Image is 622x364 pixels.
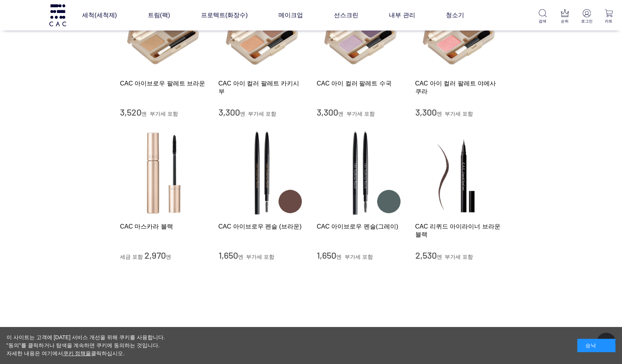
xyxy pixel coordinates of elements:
span: 엔 [338,111,343,117]
span: 부가세 포함 [445,111,473,117]
img: CAC 아이브로우 펜슬 (브라운) [219,130,306,217]
img: CAC 리퀴드 아이라이너 브라운 블랙 [415,130,502,217]
p: 검색 [536,18,550,24]
span: 부가세 포함 [150,111,178,117]
span: 엔 [141,111,147,117]
a: 트림(팩) [148,5,170,26]
span: 부가세 포함 [345,254,373,260]
span: 엔 [437,254,442,260]
a: 카트 [602,9,616,24]
a: CAC 아이브로우 팔레트 브라운 [120,79,207,87]
a: CAC 아이브로우 펜슬(그레이) [317,222,404,230]
a: CAC 아이 컬러 팔레트 수국 [317,79,404,87]
span: 부가세 포함 [248,111,276,117]
span: 3,300 [219,106,240,118]
p: 로그인 [580,18,594,24]
span: 엔 [238,254,243,260]
img: CAC 마스카라 블랙 [120,130,207,217]
span: 2,970 [144,250,166,261]
span: 엔 [240,111,245,117]
span: 3,520 [120,106,141,118]
a: 순위 [558,9,572,24]
span: 1,650 [317,250,336,261]
font: 이 사이트는 고객에 [DATE] 서비스 개선을 위해 쿠키를 사용합니다. "동의"를 클릭하거나 탐색을 계속하면 쿠키에 동의하는 것입니다. 자세한 내용은 여기에서 클릭하십시오. [6,334,165,356]
img: CAC 아이브로우 펜슬(그레이) [317,130,404,217]
span: 3,300 [317,106,338,118]
span: 엔 [166,254,171,260]
span: 엔 [437,111,442,117]
span: 부가세 포함 [445,254,473,260]
a: CAC 리퀴드 아이라이너 브라운 블랙 [415,222,502,239]
span: 2,530 [415,250,437,261]
div: 승낙 [577,339,616,352]
font: 세금 [120,254,171,260]
a: 로그인 [580,9,594,24]
a: 쿠키 정책을 [63,350,91,356]
span: 엔 [336,254,342,260]
a: 내부 관리 [389,5,415,26]
span: 부가세 포함 [246,254,274,260]
a: 메이크업 [279,5,303,26]
a: 프로텍트(화장수) [201,5,248,26]
span: 3,300 [415,106,437,118]
a: CAC 마스카라 블랙 [120,222,207,230]
img: 로고 [48,4,67,26]
span: 부가세 포함 [347,111,375,117]
p: 카트 [602,18,616,24]
p: 순위 [558,18,572,24]
a: 세척(세척제) [82,5,117,26]
a: 청소기 [446,5,464,26]
a: CAC 아이브로우 펜슬 (브라운) [219,222,306,230]
a: 검색 [536,9,550,24]
span: 1,650 [219,250,238,261]
a: 선스크린 [334,5,358,26]
span: 포함 [132,254,143,260]
a: CAC 아이 컬러 팔레트 야에사쿠라 [415,79,502,96]
a: CAC 아이 컬러 팔레트 카키시부 [219,79,306,96]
